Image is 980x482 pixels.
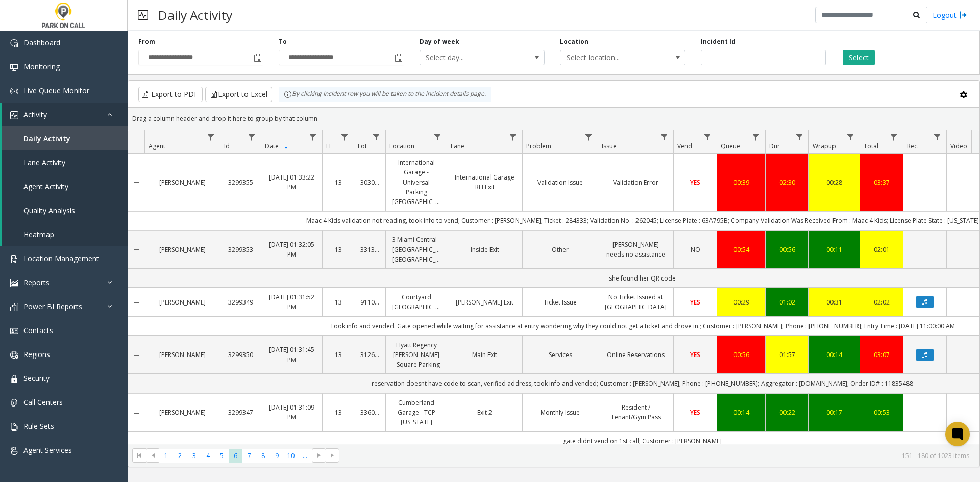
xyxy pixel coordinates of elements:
div: Data table [128,130,979,444]
span: NO [691,245,700,254]
a: 331360 [360,245,379,255]
span: Heatmap [23,230,54,239]
span: Regions [23,349,50,359]
span: Dashboard [23,38,60,47]
a: Logout [933,10,967,20]
a: Collapse Details [128,246,144,254]
a: [PERSON_NAME] [151,245,214,255]
a: Queue Filter Menu [749,130,763,144]
a: 3299347 [227,408,255,417]
a: 13 [329,297,348,307]
span: Page 2 [173,449,187,463]
span: Toggle popup [393,50,404,65]
a: Collapse Details [128,299,144,307]
span: Go to the next page [315,451,323,460]
div: 00:56 [723,350,759,360]
a: [PERSON_NAME] [151,408,214,417]
a: YES [680,177,710,187]
a: [PERSON_NAME] Exit [453,297,516,307]
span: Go to the previous page [146,448,160,463]
label: Day of week [420,37,459,46]
a: [DATE] 01:31:09 PM [267,402,316,422]
span: Agent Activity [23,182,68,191]
a: [PERSON_NAME] needs no assistance [604,240,667,259]
img: 'icon' [10,111,18,119]
a: 01:57 [772,350,802,360]
a: 00:28 [815,177,853,187]
label: To [279,37,287,46]
span: H [326,142,331,150]
span: Page 10 [284,449,298,463]
a: Validation Issue [529,177,592,187]
a: 3 Miami Central - [GEOGRAPHIC_DATA] [GEOGRAPHIC_DATA] [392,235,440,264]
a: H Filter Menu [338,130,352,144]
span: Lane Activity [23,158,65,167]
span: Reports [23,277,50,287]
a: 13 [329,245,348,255]
img: 'icon' [10,63,18,71]
a: 312606 [360,350,379,360]
span: Go to the first page [135,451,143,460]
a: 3299353 [227,245,255,255]
a: 00:14 [815,350,853,360]
kendo-pager-info: 151 - 180 of 1023 items [346,451,969,460]
a: Activity [2,103,128,126]
span: Toggle popup [252,50,263,65]
img: 'icon' [10,87,18,95]
div: 00:22 [772,408,802,417]
a: [PERSON_NAME] [151,297,214,307]
label: From [138,37,155,46]
div: 02:01 [866,245,897,255]
a: 00:53 [866,408,897,417]
img: infoIcon.svg [284,90,292,98]
span: Page 9 [270,449,284,463]
span: YES [690,408,700,417]
span: Page 1 [159,449,173,463]
div: 00:39 [723,177,759,187]
a: [DATE] 01:32:05 PM [267,240,316,259]
span: Location [389,142,414,150]
span: Rule Sets [23,421,54,431]
a: 03:07 [866,350,897,360]
a: [DATE] 01:31:45 PM [267,345,316,364]
a: Lot Filter Menu [370,130,383,144]
span: Go to the next page [312,448,326,463]
a: Rec. Filter Menu [930,130,944,144]
span: Security [23,373,50,383]
a: Heatmap [2,222,128,246]
span: Activity [23,110,47,119]
span: Power BI Reports [23,301,82,311]
a: Main Exit [453,350,516,360]
a: International Garage RH Exit [453,172,516,192]
div: Drag a column header and drop it here to group by that column [128,110,979,128]
span: Page 6 [229,449,242,463]
span: Live Queue Monitor [23,86,89,95]
button: Export to Excel [205,87,272,102]
a: NO [680,245,710,255]
a: 00:31 [815,297,853,307]
img: pageIcon [138,3,148,28]
span: Go to the previous page [149,451,157,460]
a: 13 [329,350,348,360]
a: Courtyard [GEOGRAPHIC_DATA] [392,292,440,312]
span: Quality Analysis [23,206,75,215]
div: By clicking Incident row you will be taken to the incident details page. [279,87,491,102]
div: 02:30 [772,177,802,187]
a: Lane Activity [2,150,128,174]
img: 'icon' [10,279,18,287]
a: Lane Filter Menu [506,130,520,144]
a: 02:02 [866,297,897,307]
a: Vend Filter Menu [701,130,715,144]
img: 'icon' [10,327,18,335]
span: YES [690,178,700,187]
span: Contacts [23,325,53,335]
span: Page 3 [187,449,201,463]
img: 'icon' [10,39,18,47]
span: Dur [769,142,780,150]
span: Monitoring [23,62,60,71]
a: Agent Filter Menu [204,130,218,144]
